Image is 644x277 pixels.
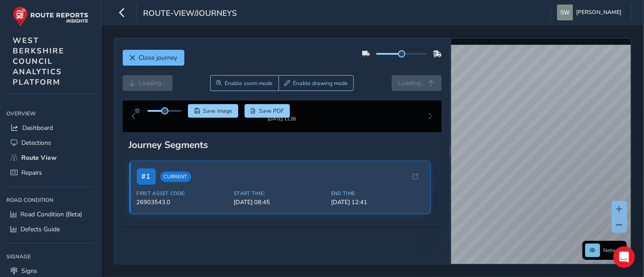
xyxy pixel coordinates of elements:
span: Save PDF [259,107,284,115]
span: WEST BERKSHIRE COUNCIL ANALYTICS PLATFORM [13,35,64,87]
span: Road Condition (Beta) [20,210,82,219]
img: diamond-layout [557,5,573,20]
div: Signage [6,250,95,263]
span: End Time: [331,197,423,204]
a: Defects Guide [6,222,95,237]
button: Draw [279,75,354,91]
span: 26903543.0 [137,205,229,214]
span: Defects Guide [20,225,60,234]
button: Zoom [210,75,279,91]
button: PDF [245,104,290,118]
span: Close journey [139,53,178,62]
span: Network [603,247,624,254]
span: [DATE] 08:45 [234,205,326,214]
a: Detections [6,135,95,150]
span: Dashboard [22,124,53,132]
a: Route View [6,150,95,165]
span: Current [160,179,191,189]
span: Start Time: [234,197,326,204]
button: Save [188,104,238,118]
span: [PERSON_NAME] [576,5,621,20]
a: Dashboard [6,120,95,135]
span: Detections [21,138,51,147]
div: Journey Segments [129,146,435,158]
img: Thumbnail frame [255,114,310,123]
a: Road Condition (Beta) [6,207,95,222]
div: Road Condition [6,193,95,207]
img: rr logo [13,6,88,27]
span: Enable zoom mode [225,80,273,87]
span: Save image [203,107,232,115]
span: Enable drawing mode [293,80,348,87]
iframe: Intercom live chat [613,246,635,268]
div: Overview [6,107,95,120]
span: Signs [21,267,37,275]
div: [DATE] 11:26 [255,123,310,129]
span: Repairs [21,168,42,177]
a: Repairs [6,165,95,180]
span: First Asset Code: [137,197,229,204]
span: [DATE] 12:41 [331,205,423,214]
span: Route View [21,153,57,162]
button: [PERSON_NAME] [557,5,625,20]
button: Close journey [123,50,184,66]
span: # 1 [137,176,156,192]
span: route-view/journeys [143,8,237,20]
